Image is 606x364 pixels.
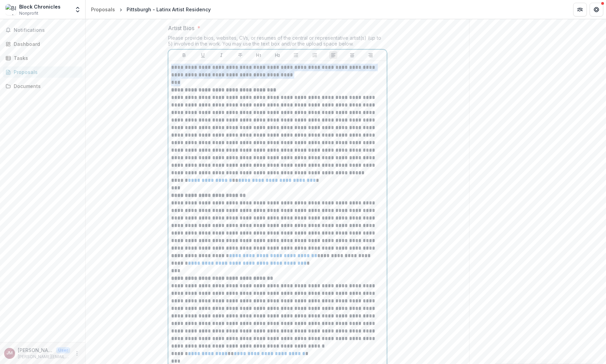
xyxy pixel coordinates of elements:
[3,38,82,50] a: Dashboard
[3,52,82,64] a: Tasks
[180,51,188,59] button: Bold
[255,51,263,59] button: Heading 1
[292,51,300,59] button: Bullet List
[91,6,115,13] div: Proposals
[590,3,603,16] button: Get Help
[14,27,80,33] span: Notifications
[7,351,13,355] div: Jason C. Méndez
[73,3,82,16] button: Open entity switcher
[14,83,77,90] div: Documents
[5,4,16,15] img: Block Chronicles
[73,349,81,357] button: More
[127,6,211,13] div: Pittsburgh - Latinx Artist Residency
[18,347,53,354] p: [PERSON_NAME]
[3,25,82,36] button: Notifications
[199,51,207,59] button: Underline
[348,51,356,59] button: Align Center
[573,3,587,16] button: Partners
[329,51,337,59] button: Align Left
[236,51,244,59] button: Strike
[88,4,118,14] a: Proposals
[3,80,82,92] a: Documents
[88,4,214,14] nav: breadcrumb
[14,54,77,62] div: Tasks
[3,66,82,78] a: Proposals
[273,51,282,59] button: Heading 2
[19,10,38,16] span: Nonprofit
[19,3,61,10] div: Block Chronicles
[168,35,387,49] div: Please provide bios, websites, CVs, or resumes of the central or representative artist(s) (up to ...
[366,51,375,59] button: Align Right
[56,347,70,353] p: User
[217,51,225,59] button: Italicize
[311,51,319,59] button: Ordered List
[14,40,77,48] div: Dashboard
[14,68,77,76] div: Proposals
[168,24,194,32] p: Artist Bios
[18,354,70,360] p: [PERSON_NAME][EMAIL_ADDRESS][DOMAIN_NAME]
